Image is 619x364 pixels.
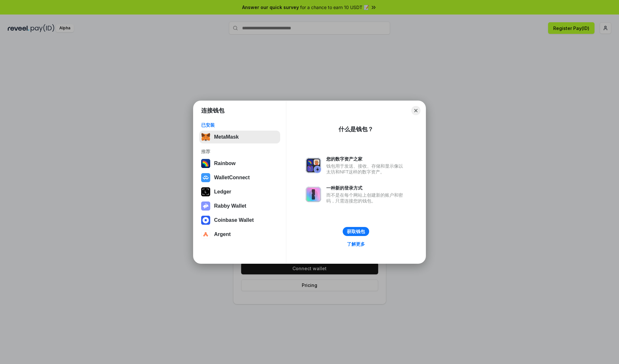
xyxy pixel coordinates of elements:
[339,125,373,133] div: 什么是钱包？
[411,106,420,115] button: Close
[343,227,369,236] button: 获取钱包
[199,131,280,143] button: MetaMask
[199,200,280,212] button: Rabby Wallet
[199,185,280,198] button: Ledger
[201,230,210,239] img: svg+xml,%3Csvg%20width%3D%2228%22%20height%3D%2228%22%20viewBox%3D%220%200%2028%2028%22%20fill%3D...
[343,240,369,248] a: 了解更多
[214,217,254,223] div: Coinbase Wallet
[199,171,280,184] button: WalletConnect
[326,156,406,162] div: 您的数字资产之家
[306,187,321,202] img: svg+xml,%3Csvg%20xmlns%3D%22http%3A%2F%2Fwww.w3.org%2F2000%2Fsvg%22%20fill%3D%22none%22%20viewBox...
[199,214,280,227] button: Coinbase Wallet
[214,203,246,209] div: Rabby Wallet
[201,107,224,114] h1: 连接钱包
[201,159,210,168] img: svg+xml,%3Csvg%20width%3D%22120%22%20height%3D%22120%22%20viewBox%3D%220%200%20120%20120%22%20fil...
[201,216,210,225] img: svg+xml,%3Csvg%20width%3D%2228%22%20height%3D%2228%22%20viewBox%3D%220%200%2028%2028%22%20fill%3D...
[214,189,231,195] div: Ledger
[201,133,210,142] img: svg+xml,%3Csvg%20fill%3D%22none%22%20height%3D%2233%22%20viewBox%3D%220%200%2035%2033%22%20width%...
[326,192,406,204] div: 而不是在每个网站上创建新的账户和密码，只需连接您的钱包。
[326,163,406,175] div: 钱包用于发送、接收、存储和显示像以太坊和NFT这样的数字资产。
[201,173,210,182] img: svg+xml,%3Csvg%20width%3D%2228%22%20height%3D%2228%22%20viewBox%3D%220%200%2028%2028%22%20fill%3D...
[201,122,278,128] div: 已安装
[201,202,210,211] img: svg+xml,%3Csvg%20xmlns%3D%22http%3A%2F%2Fwww.w3.org%2F2000%2Fsvg%22%20fill%3D%22none%22%20viewBox...
[347,229,365,234] div: 获取钱包
[214,231,231,237] div: Argent
[214,134,239,140] div: MetaMask
[306,158,321,173] img: svg+xml,%3Csvg%20xmlns%3D%22http%3A%2F%2Fwww.w3.org%2F2000%2Fsvg%22%20fill%3D%22none%22%20viewBox...
[347,241,365,247] div: 了解更多
[326,185,406,191] div: 一种新的登录方式
[214,161,236,166] div: Rainbow
[199,228,280,241] button: Argent
[201,187,210,196] img: svg+xml,%3Csvg%20xmlns%3D%22http%3A%2F%2Fwww.w3.org%2F2000%2Fsvg%22%20width%3D%2228%22%20height%3...
[214,175,250,181] div: WalletConnect
[199,157,280,170] button: Rainbow
[201,149,278,154] div: 推荐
